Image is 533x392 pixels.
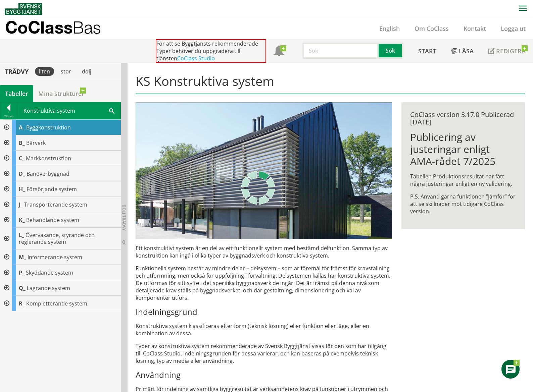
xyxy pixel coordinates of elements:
[24,201,87,208] span: Transporterande system
[136,73,525,94] h1: KS Konstruktiva system
[302,43,379,59] input: Sök
[109,107,114,114] span: Sök i tabellen
[410,111,516,126] div: CoClass version 3.17.0 Publicerad [DATE]
[444,39,481,63] a: Läsa
[407,24,456,33] a: Om CoClass
[274,46,284,57] span: Notifikationer
[5,23,101,31] p: CoClass
[136,102,392,239] img: structural-solar-shading.jpg
[19,185,25,193] span: H_
[19,124,25,131] span: A_
[33,85,89,102] a: Mina strukturer
[496,47,526,55] span: Redigera
[19,216,25,224] span: K_
[78,67,95,76] div: dölj
[19,231,24,239] span: L_
[410,131,516,167] h1: Publicering av justeringar enligt AMA-rådet 7/2025
[410,193,516,215] p: P.S. Använd gärna funktionen ”Jämför” för att se skillnader mot tidigare CoClass version.
[19,231,95,245] span: Övervakande, styrande och reglerande system
[418,47,436,55] span: Start
[241,171,275,205] img: Laddar
[493,24,533,33] a: Logga ut
[456,24,493,33] a: Kontakt
[5,3,42,15] img: Svensk Byggtjänst
[72,17,101,37] span: Bas
[27,284,70,292] span: Lagrande system
[177,55,215,62] a: CoClass Studio
[1,68,32,75] div: Trädvy
[26,269,73,276] span: Skyddande system
[17,102,120,119] div: Konstruktiva system
[27,185,77,193] span: Försörjande system
[136,342,392,365] p: Typer av konstruktiva system rekommenderade av Svensk Byggtjänst visas för den som har tillgång t...
[136,244,392,259] p: Ett konstruktivt system är en del av ett funktionellt system med bestämd delfunktion. Samma typ a...
[19,155,25,162] span: C_
[372,24,407,33] a: English
[19,170,25,177] span: D_
[136,265,392,301] p: Funktionella system består av mindre delar – delsystem – som är föremål för främst för krav­ställ...
[19,300,25,307] span: R_
[156,39,266,63] div: För att se Byggtjänsts rekommenderade Typer behöver du uppgradera till tjänsten
[26,124,71,131] span: Byggkonstruktion
[411,39,444,63] a: Start
[379,43,403,59] button: Sök
[136,322,392,337] p: Konstruktiva system klassificeras efter form (teknisk lösning) eller funktion eller läge, eller e...
[27,170,69,177] span: Banöverbyggnad
[5,18,115,39] a: CoClassBas
[136,370,392,380] h3: Användning
[121,205,127,231] span: Dölj trädvy
[136,307,392,317] h3: Indelningsgrund
[481,39,533,63] a: Redigera
[19,139,25,147] span: B_
[19,284,26,292] span: Q_
[410,173,516,187] p: Tabellen Produktionsresultat har fått några justeringar enligt en ny validering.
[0,114,17,119] div: Tillbaka
[26,300,87,307] span: Kompletterande system
[26,216,79,224] span: Behandlande system
[19,254,26,261] span: M_
[28,254,82,261] span: Informerande system
[19,201,23,208] span: J_
[26,155,71,162] span: Markkonstruktion
[57,67,75,76] div: stor
[459,47,474,55] span: Läsa
[26,139,46,147] span: Bärverk
[35,67,54,76] div: liten
[19,269,25,276] span: P_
